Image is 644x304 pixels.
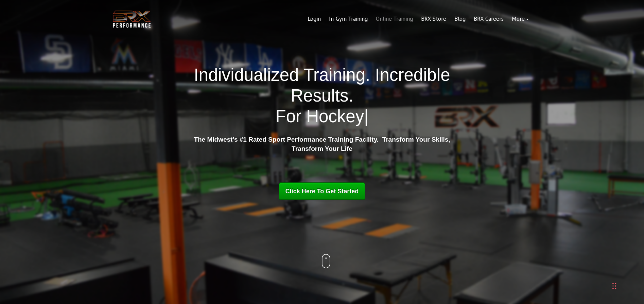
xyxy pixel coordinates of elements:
img: BRX Transparent Logo-2 [111,9,152,30]
a: More [508,11,533,27]
a: Login [303,11,325,27]
span: | [364,107,368,126]
span: For Hockey [276,107,364,126]
strong: The Midwest's #1 Rated Sport Performance Training Facility. Transform Your Skills, Transform Your... [194,136,450,152]
a: BRX Careers [470,11,508,27]
a: BRX Store [417,11,450,27]
div: Drag [612,276,616,296]
span: Click Here To Get Started [285,188,359,195]
h1: Individualized Training. Incredible Results. [191,65,453,127]
a: Click Here To Get Started [279,182,366,200]
a: In-Gym Training [325,11,372,27]
iframe: Chat Widget [607,267,644,304]
a: Blog [450,11,470,27]
div: Navigation Menu [303,11,533,27]
a: Online Training [372,11,417,27]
